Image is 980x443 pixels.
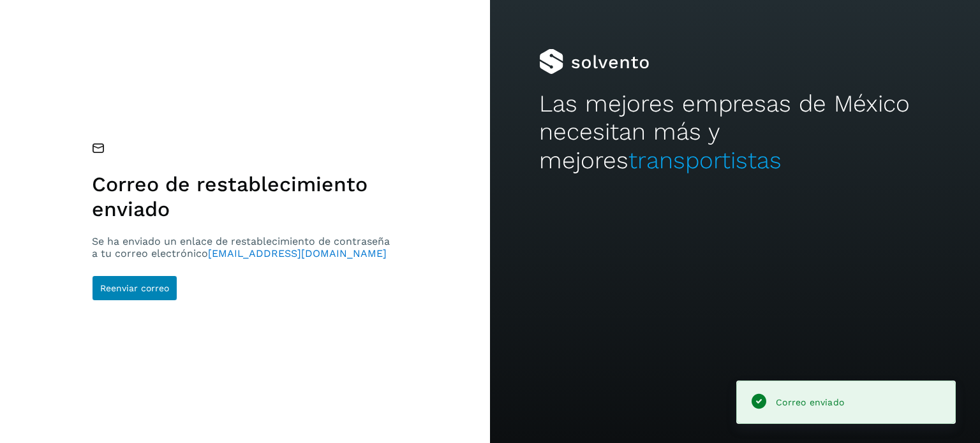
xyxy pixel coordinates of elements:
span: [EMAIL_ADDRESS][DOMAIN_NAME] [208,247,387,259]
span: transportistas [628,147,782,174]
h2: Las mejores empresas de México necesitan más y mejores [539,90,931,175]
button: Reenviar correo [92,275,177,301]
span: Correo enviado [776,397,844,407]
p: Se ha enviado un enlace de restablecimiento de contraseña a tu correo electrónico [92,235,395,259]
span: Reenviar correo [100,284,169,293]
h1: Correo de restablecimiento enviado [92,172,395,221]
